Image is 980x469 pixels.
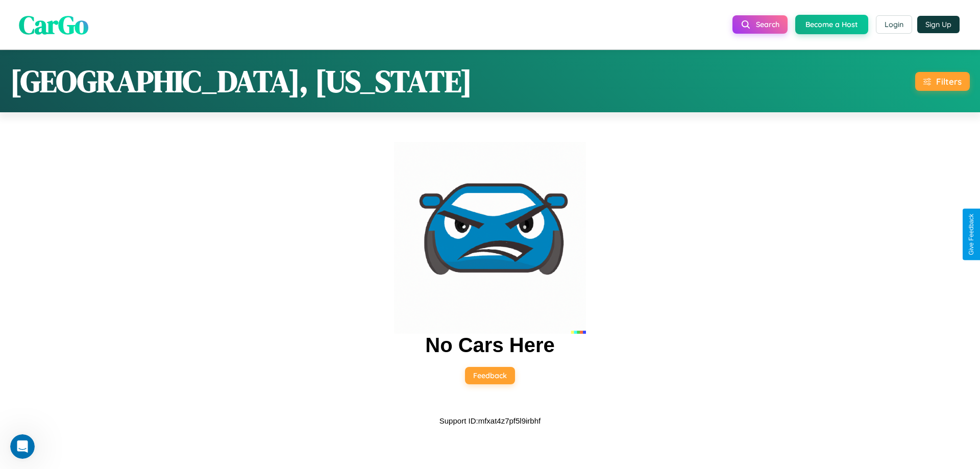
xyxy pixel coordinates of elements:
div: Give Feedback [968,214,975,255]
span: Search [756,20,779,29]
img: car [394,142,586,334]
iframe: Intercom live chat [10,434,35,459]
button: Login [876,15,912,34]
p: Support ID: mfxat4z7pf5l9irbhf [439,414,541,428]
h2: No Cars Here [425,334,554,357]
button: Filters [915,72,970,91]
button: Search [732,15,788,34]
span: CarGo [19,7,88,42]
button: Feedback [465,367,515,384]
div: Filters [936,76,962,87]
button: Become a Host [795,15,868,34]
h1: [GEOGRAPHIC_DATA], [US_STATE] [10,60,472,102]
button: Sign Up [917,16,960,33]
